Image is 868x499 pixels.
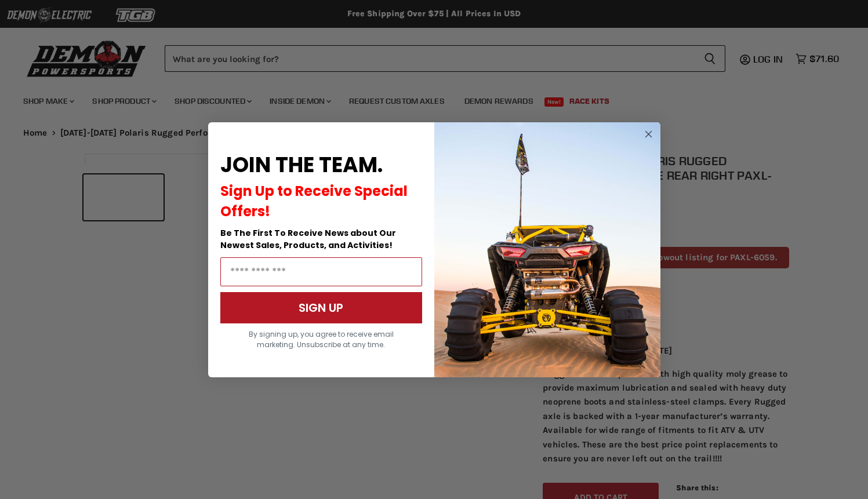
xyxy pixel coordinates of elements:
[220,257,422,286] input: Email Address
[434,122,660,377] img: a9095488-b6e7-41ba-879d-588abfab540b.jpeg
[220,150,383,180] span: JOIN THE TEAM.
[220,181,408,221] span: Sign Up to Receive Special Offers!
[220,227,396,251] span: Be The First To Receive News about Our Newest Sales, Products, and Activities!
[641,127,656,141] button: Close dialog
[220,292,422,323] button: SIGN UP
[249,329,394,349] span: By signing up, you agree to receive email marketing. Unsubscribe at any time.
